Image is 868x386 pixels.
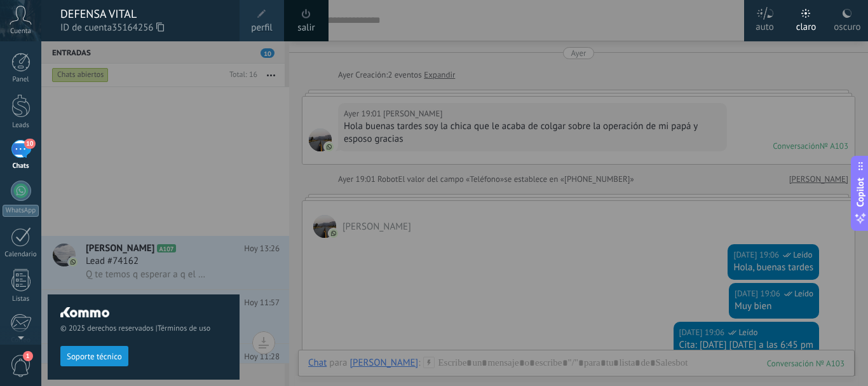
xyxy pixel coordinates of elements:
[3,76,39,84] div: Panel
[112,21,164,35] span: 35164256
[10,27,31,36] span: Cuenta
[297,21,315,35] a: salir
[60,351,128,361] a: Soporte técnico
[834,8,860,41] div: oscuro
[3,162,39,170] div: Chats
[158,324,210,333] a: Términos de uso
[3,295,39,303] div: Listas
[23,351,33,361] span: 1
[3,121,39,130] div: Leads
[756,8,774,41] div: auto
[60,324,227,333] span: © 2025 derechos reservados |
[24,139,35,149] span: 10
[67,352,122,361] span: Soporte técnico
[796,8,817,41] div: claro
[60,346,128,366] button: Soporte técnico
[854,177,867,207] span: Copilot
[3,205,39,217] div: WhatsApp
[251,21,272,35] span: perfil
[3,251,39,259] div: Calendario
[60,7,227,21] div: DEFENSA VITAL
[60,21,227,35] span: ID de cuenta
